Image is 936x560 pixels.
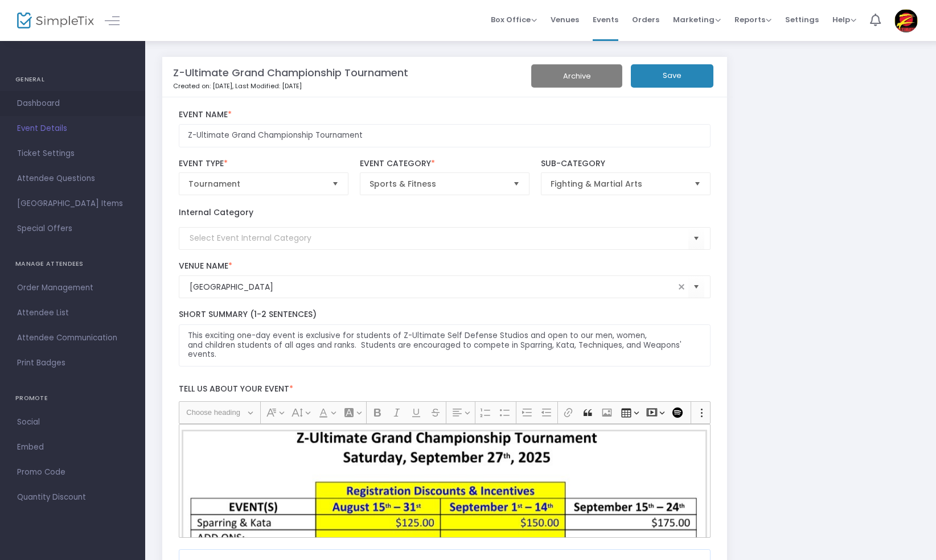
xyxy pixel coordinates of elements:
[179,110,711,120] label: Event Name
[179,308,317,320] span: Short Summary (1-2 Sentences)
[190,232,689,244] input: Select Event Internal Category
[17,415,128,430] span: Social
[181,404,258,422] button: Choose heading
[173,81,535,91] p: Created on: [DATE]
[15,68,130,91] h4: GENERAL
[688,275,704,299] button: Select
[190,281,675,293] input: Select Venue
[673,14,721,25] span: Marketing
[17,171,128,186] span: Attendee Questions
[508,173,524,195] button: Select
[688,227,704,250] button: Select
[531,64,622,88] button: Archive
[173,378,716,401] label: Tell us about your event
[186,406,245,419] span: Choose heading
[785,5,819,34] span: Settings
[734,14,771,25] span: Reports
[17,221,128,236] span: Special Offers
[17,440,128,455] span: Embed
[327,173,343,195] button: Select
[15,387,130,410] h4: PROMOTE
[179,261,711,271] label: Venue Name
[491,14,537,25] span: Box Office
[17,465,128,480] span: Promo Code
[17,146,128,161] span: Ticket Settings
[232,81,302,90] span: , Last Modified: [DATE]
[17,96,128,111] span: Dashboard
[17,281,128,295] span: Order Management
[593,5,618,34] span: Events
[17,121,128,136] span: Event Details
[179,424,711,538] div: Rich Text Editor, main
[360,159,530,169] label: Event Category
[17,356,128,370] span: Print Badges
[631,64,713,88] button: Save
[173,65,408,80] m-panel-title: Z-Ultimate Grand Championship Tournament
[370,178,504,190] span: Sports & Fitness
[179,207,253,219] label: Internal Category
[179,124,711,147] input: Enter Event Name
[17,196,128,211] span: [GEOGRAPHIC_DATA] Items
[632,5,659,34] span: Orders
[689,173,705,195] button: Select
[832,14,856,25] span: Help
[551,178,685,190] span: Fighting & Martial Arts
[17,490,128,505] span: Quantity Discount
[179,159,349,169] label: Event Type
[551,5,579,34] span: Venues
[541,159,711,169] label: Sub-Category
[179,401,711,424] div: Editor toolbar
[15,253,130,275] h4: MANAGE ATTENDEES
[675,280,688,294] span: clear
[17,306,128,320] span: Attendee List
[188,178,323,190] span: Tournament
[17,331,128,345] span: Attendee Communication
